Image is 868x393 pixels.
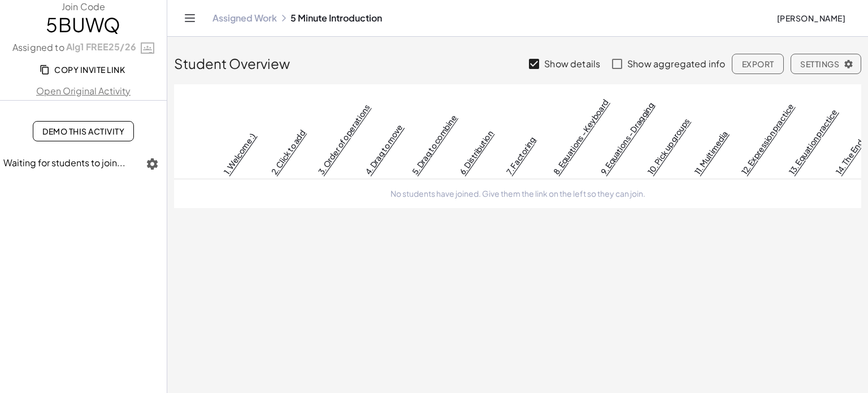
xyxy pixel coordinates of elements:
a: 1. Welcome :) [222,131,258,176]
label: Show aggregated info [627,50,725,77]
a: 8. Equations - Keyboard [551,97,610,176]
span: Waiting for students to join... [3,157,125,169]
a: 6. Distribution [457,128,494,176]
a: Alg1 FREE25/26 [64,41,154,55]
button: Toggle navigation [181,9,199,27]
span: [PERSON_NAME] [776,13,845,23]
span: Export [741,59,774,69]
label: Assigned to [12,41,154,55]
span: Copy Invite Link [42,64,125,75]
button: Copy Invite Link [33,59,134,80]
a: 2. Click to add [268,128,307,176]
a: Assigned Work [212,12,277,24]
a: 5. Drag to combine [410,113,458,176]
a: 4. Drag to move [363,122,405,176]
a: 11. Multimedia [692,129,730,176]
a: 13. Equation practice [786,107,839,176]
span: Settings [800,59,852,69]
a: 9. Equations - Dragging [598,100,656,176]
div: Student Overview [174,37,861,77]
a: 7. Factoring [504,135,537,176]
span: Demo This Activity [42,126,124,136]
button: Settings [791,54,861,74]
button: Export [732,54,783,74]
td: No students have joined. Give them the link on the left so they can join. [174,179,861,208]
button: [PERSON_NAME] [767,8,854,28]
a: 14. The End [834,137,865,176]
a: 12. Expression practice [739,101,796,176]
label: Show details [544,50,600,77]
a: Demo This Activity [33,121,134,141]
a: 10. Pick up groups [645,116,691,176]
a: 3. Order of operations [316,102,372,176]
